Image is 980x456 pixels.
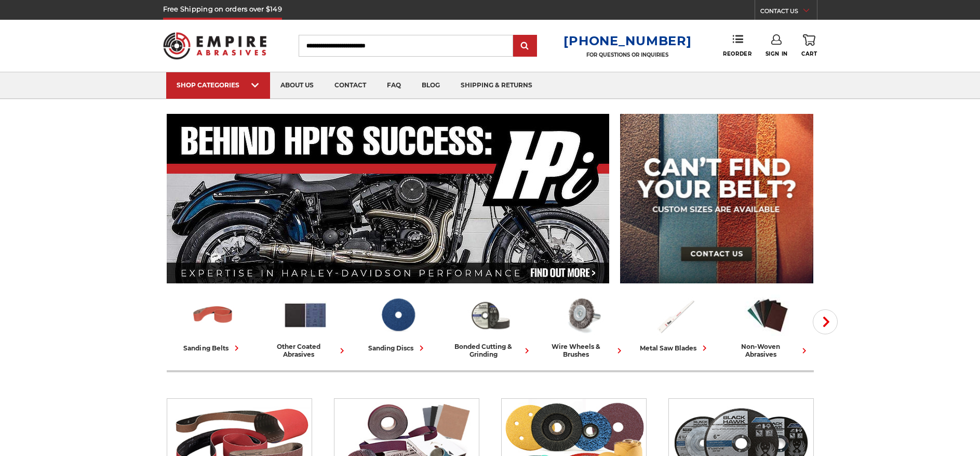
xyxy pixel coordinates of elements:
[450,72,543,99] a: shipping & returns
[448,293,532,358] a: bonded cutting & grinding
[184,343,242,354] div: sanding belts
[448,343,532,358] div: bonded cutting & grinding
[726,343,810,358] div: non-woven abrasives
[411,72,450,99] a: blog
[377,72,411,99] a: faq
[620,114,813,283] img: promo banner for custom belts.
[541,343,625,358] div: wire wheels & brushes
[263,343,347,358] div: other coated abrasives
[541,293,625,358] a: wire wheels & brushes
[640,343,710,354] div: metal saw blades
[760,5,817,20] a: CONTACT US
[801,34,817,57] a: Cart
[167,114,610,283] img: Banner for an interview featuring Horsepower Inc who makes Harley performance upgrades featured o...
[515,36,535,57] input: Submit
[177,81,260,89] div: SHOP CATEGORIES
[652,293,698,337] img: Metal Saw Blades
[171,293,255,354] a: sanding belts
[163,25,267,66] img: Empire Abrasives
[375,293,421,337] img: Sanding Discs
[283,293,328,337] img: Other Coated Abrasives
[726,293,810,358] a: non-woven abrasives
[723,50,751,57] span: Reorder
[190,293,236,337] img: Sanding Belts
[563,33,691,48] a: [PHONE_NUMBER]
[723,34,751,57] a: Reorder
[270,72,324,99] a: about us
[766,50,788,57] span: Sign In
[813,309,838,334] button: Next
[563,51,691,58] p: FOR QUESTIONS OR INQUIRIES
[368,343,427,354] div: sanding discs
[560,293,606,337] img: Wire Wheels & Brushes
[467,293,513,337] img: Bonded Cutting & Grinding
[633,293,717,354] a: metal saw blades
[801,50,817,57] span: Cart
[745,293,790,337] img: Non-woven Abrasives
[324,72,377,99] a: contact
[263,293,347,358] a: other coated abrasives
[356,293,440,354] a: sanding discs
